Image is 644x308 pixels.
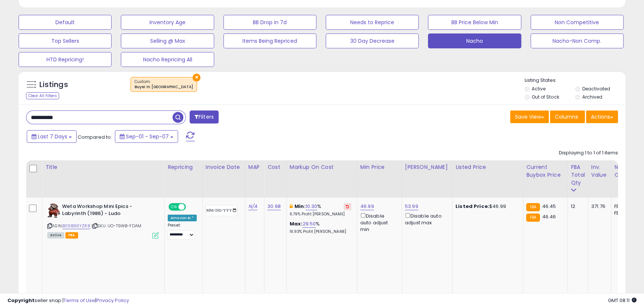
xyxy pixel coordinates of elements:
[405,163,449,171] div: [PERSON_NAME]
[555,113,578,121] span: Columns
[614,210,639,216] div: FBM: 3
[532,86,545,92] label: Active
[550,110,585,123] button: Columns
[531,33,624,48] button: Nacho-Non Comp.
[19,52,112,67] button: HTD Repricing!
[91,223,141,229] span: | SKU: UO-T9WB-FDAM
[126,133,169,140] span: Sep-01 - Sep-07
[27,130,77,143] button: Last 7 Days
[121,33,214,48] button: Selling @ Max
[571,203,582,210] div: 12
[455,203,517,210] div: $46.99
[608,297,637,304] span: 2025-09-16 08:11 GMT
[586,110,618,123] button: Actions
[78,134,112,141] span: Compared to:
[526,214,540,222] small: FBA
[542,213,556,220] span: 46.46
[96,297,129,304] a: Privacy Policy
[185,204,197,210] span: OFF
[614,203,639,210] div: FBA: 9
[121,15,214,30] button: Inventory Age
[190,110,219,123] button: Filters
[168,223,197,240] div: Preset:
[360,212,396,233] div: Disable auto adjust min
[62,223,90,229] a: B09B96YZR8
[531,15,624,30] button: Non Competitive
[19,15,112,30] button: Default
[62,203,152,219] b: Weta Workshop Mini Epics - Labyrinth (1986) - Ludo
[290,163,354,171] div: Markup on Cost
[559,150,618,157] div: Displaying 1 to 1 of 1 items
[26,92,59,99] div: Clear All Filters
[286,160,357,198] th: The percentage added to the cost of goods (COGS) that forms the calculator for Min & Max prices.
[135,84,193,90] div: Buyer in [GEOGRAPHIC_DATA]
[7,297,35,304] strong: Copyright
[526,163,564,179] div: Current Buybox Price
[290,229,351,234] p: 16.93% Profit [PERSON_NAME]
[525,77,625,84] p: Listing States:
[542,203,556,210] span: 46.45
[38,133,67,140] span: Last 7 Days
[532,94,559,100] label: Out of Stock
[405,212,447,226] div: Disable auto adjust max
[121,52,214,67] button: Nacho Repricing All
[428,33,521,48] button: Nacho
[169,204,178,210] span: ON
[64,297,95,304] a: Terms of Use
[290,203,351,217] div: %
[306,203,318,210] a: 10.30
[360,163,399,171] div: Min Price
[39,80,68,90] h5: Listings
[65,232,78,238] span: FBA
[326,33,419,48] button: 30 Day Decrease
[455,203,489,210] b: Listed Price:
[45,163,161,171] div: Title
[47,203,159,238] div: ASIN:
[326,15,419,30] button: Needs to Reprice
[591,163,608,179] div: Inv. value
[47,232,64,238] span: All listings currently available for purchase on Amazon
[223,33,316,48] button: Items Being Repriced
[428,15,521,30] button: BB Price Below Min
[47,203,60,218] img: 41FTedR2DPL._SL40_.jpg
[248,163,261,171] div: MAP
[135,79,193,90] span: Custom:
[510,110,549,123] button: Save View
[206,163,242,171] div: Invoice Date
[294,203,306,210] b: Min:
[19,33,112,48] button: Top Sellers
[290,212,351,217] p: 6.79% Profit [PERSON_NAME]
[223,15,316,30] button: BB Drop in 7d
[591,203,605,210] div: 371.76
[193,74,200,81] button: ×
[168,163,199,171] div: Repricing
[455,163,520,171] div: Listed Price
[290,221,351,234] div: %
[7,297,129,304] div: seller snap | |
[614,163,641,179] div: Num of Comp.
[267,203,281,210] a: 30.98
[248,203,257,210] a: N/A
[360,203,374,210] a: 46.99
[405,203,418,210] a: 53.99
[202,160,245,198] th: CSV column name: cust_attr_3_Invoice Date
[582,86,610,92] label: Deactivated
[267,163,283,171] div: Cost
[168,215,197,221] div: Amazon AI *
[290,220,303,227] b: Max:
[571,163,585,187] div: FBA Total Qty
[115,130,178,143] button: Sep-01 - Sep-07
[302,220,316,228] a: 29.50
[582,94,602,100] label: Archived
[526,203,540,211] small: FBA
